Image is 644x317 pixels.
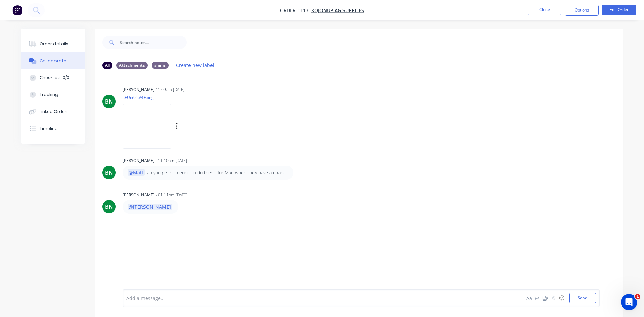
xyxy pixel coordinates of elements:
div: [PERSON_NAME] [123,158,154,164]
button: Edit Order [602,5,636,15]
a: KOJONUP AG SUPPLIES [311,7,364,14]
div: Linked Orders [40,109,69,115]
button: Tracking [21,86,85,103]
div: shims [152,62,169,69]
button: ☺ [558,294,566,302]
div: 11:09am [DATE] [156,87,185,93]
span: Order #113 - [280,7,311,14]
input: Search notes... [120,36,187,49]
button: Collaborate [21,52,85,69]
button: Order details [21,36,85,52]
button: Send [569,293,596,303]
button: Create new label [173,61,218,70]
div: Order details [40,41,68,47]
div: BN [105,203,113,211]
div: [PERSON_NAME] [123,192,154,198]
div: Collaborate [40,58,66,64]
div: Checklists 0/0 [40,75,69,81]
img: Factory [12,5,22,15]
button: Aa [525,294,533,302]
button: Linked Orders [21,103,85,120]
button: Close [528,5,561,15]
div: BN [105,168,113,177]
button: Options [565,5,599,16]
div: [PERSON_NAME] [123,87,154,93]
p: sEUct9ikV4F.png [123,95,247,100]
span: @[PERSON_NAME] [128,204,172,210]
span: 1 [635,294,640,299]
div: Timeline [40,126,58,132]
p: can you get someone to do these for Mac when they have a chance [128,169,288,176]
div: - 11:10am [DATE] [156,158,187,164]
div: Tracking [40,92,58,98]
span: @Matt [128,169,145,176]
button: Timeline [21,120,85,137]
button: @ [533,294,541,302]
div: BN [105,97,113,106]
div: Attachments [116,62,148,69]
button: Checklists 0/0 [21,69,85,86]
iframe: Intercom live chat [621,294,637,310]
div: All [102,62,112,69]
div: - 01:11pm [DATE] [156,192,187,198]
